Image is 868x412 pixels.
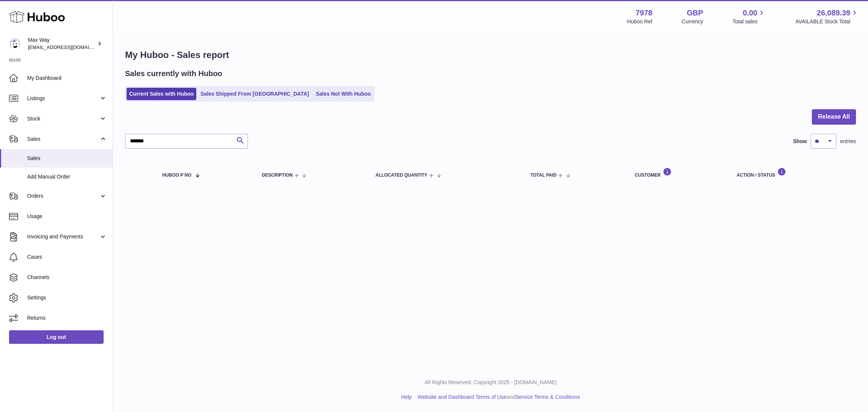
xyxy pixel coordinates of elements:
span: Description [262,173,293,178]
span: Usage [27,213,107,220]
span: Channels [27,274,107,281]
span: Add Manual Order [27,173,107,180]
a: 0.00 Total sales [732,8,766,25]
span: Orders [27,192,99,200]
div: Max Way [28,37,96,51]
span: Total paid [530,173,557,178]
div: Currency [682,18,703,25]
span: [EMAIL_ADDRESS][DOMAIN_NAME] [28,44,111,50]
span: Cases [27,253,107,261]
button: Release All [812,109,856,125]
span: Total sales [732,18,766,25]
label: Show [793,138,807,145]
div: Action / Status [737,168,848,178]
p: All Rights Reserved. Copyright 2025 - [DOMAIN_NAME] [119,379,862,386]
span: Settings [27,294,107,301]
span: AVAILABLE Stock Total [795,18,859,25]
div: Huboo Ref [627,18,653,25]
strong: GBP [687,8,703,18]
img: Max@LongevityBox.co.uk [9,38,20,49]
span: Listings [27,95,99,102]
a: Sales Shipped From [GEOGRAPHIC_DATA] [198,88,312,100]
span: My Dashboard [27,75,107,82]
a: Help [401,394,412,400]
span: Invoicing and Payments [27,233,99,240]
a: Sales Not With Huboo [313,88,373,100]
a: Website and Dashboard Terms of Use [417,394,506,400]
a: 26,089.39 AVAILABLE Stock Total [795,8,859,25]
span: Returns [27,314,107,322]
h1: My Huboo - Sales report [125,49,856,61]
span: 0.00 [743,8,758,18]
li: and [415,394,580,401]
span: Sales [27,136,99,143]
span: Stock [27,115,99,122]
div: Customer [635,168,721,178]
span: entries [840,138,856,145]
strong: 7978 [636,8,653,18]
a: Service Terms & Conditions [515,394,580,400]
span: Sales [27,155,107,162]
span: 26,089.39 [817,8,850,18]
a: Current Sales with Huboo [127,88,196,100]
a: Log out [9,330,104,344]
span: Huboo P no [162,173,191,178]
span: ALLOCATED Quantity [376,173,428,178]
h2: Sales currently with Huboo [125,69,222,79]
